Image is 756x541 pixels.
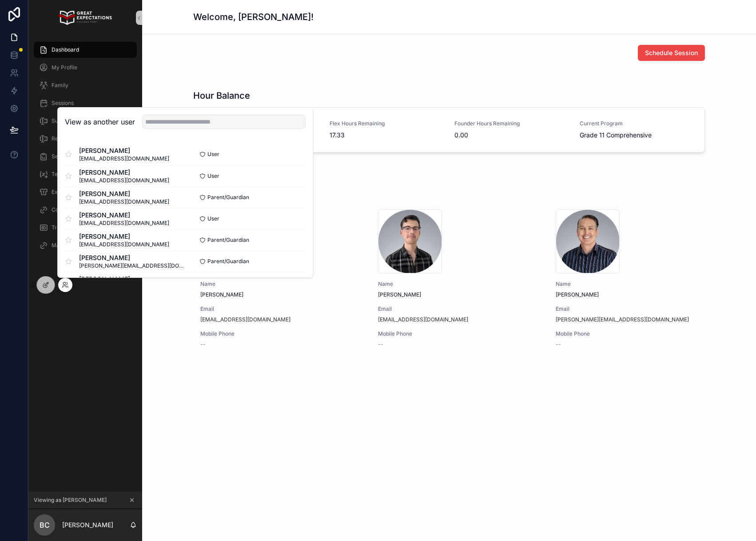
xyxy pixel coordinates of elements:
[40,520,50,530] span: BC
[638,45,705,61] button: Schedule Session
[62,521,113,529] p: [PERSON_NAME]
[34,113,137,129] a: Surveys
[378,281,534,288] span: Name
[34,42,137,58] a: Dashboard
[207,258,249,265] span: Parent/Guardian
[378,305,534,313] span: Email
[52,82,68,89] span: Family
[79,275,169,284] span: [PERSON_NAME]
[200,330,357,337] span: Mobile Phone
[556,316,689,323] a: [PERSON_NAME][EMAIL_ADDRESS][DOMAIN_NAME]
[645,48,698,57] span: Schedule Session
[79,241,169,248] span: [EMAIL_ADDRESS][DOMAIN_NAME]
[330,120,444,127] span: Flex Hours Remaining
[378,291,534,298] span: [PERSON_NAME]
[79,177,169,184] span: [EMAIL_ADDRESS][DOMAIN_NAME]
[556,330,712,337] span: Mobile Phone
[200,305,357,313] span: Email
[207,215,219,222] span: User
[65,116,135,127] h2: View as another user
[59,11,111,25] img: App logo
[34,497,107,504] span: Viewing as [PERSON_NAME]
[34,202,137,218] a: CounselMore
[52,64,77,71] span: My Profile
[52,206,85,213] span: CounselMore
[52,135,103,142] span: Requested Materials
[79,189,169,198] span: [PERSON_NAME]
[34,60,137,76] a: My Profile
[378,341,383,348] span: --
[193,89,250,102] h1: Hour Balance
[52,224,84,231] span: Transactions
[52,242,95,249] span: Make a Purchase
[580,131,694,140] span: Grade 11 Comprehensive
[193,11,314,23] h1: Welcome, [PERSON_NAME]!
[207,151,219,158] span: User
[34,237,137,253] a: Make a Purchase
[79,146,169,155] span: [PERSON_NAME]
[207,236,249,244] span: Parent/Guardian
[52,100,74,107] span: Sessions
[28,36,142,265] div: scrollable content
[52,171,81,178] span: Test Scores
[34,95,137,111] a: Sessions
[79,198,169,205] span: [EMAIL_ADDRESS][DOMAIN_NAME]
[556,281,712,288] span: Name
[79,220,169,227] span: [EMAIL_ADDRESS][DOMAIN_NAME]
[200,281,357,288] span: Name
[52,188,92,196] span: Extracurriculars
[34,77,137,93] a: Family
[34,184,137,200] a: Extracurriculars
[34,148,137,164] a: Session Reports
[52,153,92,160] span: Session Reports
[79,262,185,269] span: [PERSON_NAME][EMAIL_ADDRESS][DOMAIN_NAME]
[378,316,468,323] a: [EMAIL_ADDRESS][DOMAIN_NAME]
[556,305,712,313] span: Email
[454,120,569,127] span: Founder Hours Remaining
[34,220,137,236] a: Transactions
[34,166,137,182] a: Test Scores
[200,341,206,348] span: --
[52,46,79,53] span: Dashboard
[556,341,561,348] span: --
[207,194,249,201] span: Parent/Guardian
[580,120,694,127] span: Current Program
[200,291,357,298] span: [PERSON_NAME]
[454,131,569,140] span: 0.00
[79,155,169,162] span: [EMAIL_ADDRESS][DOMAIN_NAME]
[207,172,219,180] span: User
[79,168,169,177] span: [PERSON_NAME]
[34,131,137,147] a: Requested Materials
[200,316,290,323] a: [EMAIL_ADDRESS][DOMAIN_NAME]
[330,131,444,140] span: 17.33
[52,117,72,124] span: Surveys
[79,253,185,262] span: [PERSON_NAME]
[79,211,169,220] span: [PERSON_NAME]
[556,291,712,298] span: [PERSON_NAME]
[79,232,169,241] span: [PERSON_NAME]
[378,330,534,337] span: Mobile Phone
